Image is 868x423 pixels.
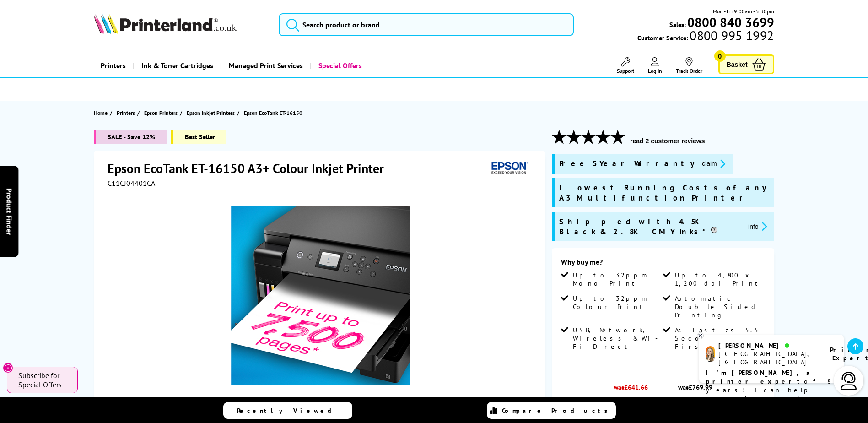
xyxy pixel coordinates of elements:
img: user-headset-light.svg [840,372,858,390]
span: £566.94 [609,396,653,413]
button: read 2 customer reviews [627,137,707,145]
a: Home [94,108,110,118]
span: Customer Service: [637,31,774,42]
a: Log In [648,57,662,74]
span: USB, Network, Wireless & Wi-Fi Direct [573,326,661,351]
span: Subscribe for Special Offers [18,371,69,389]
span: Recently Viewed [237,407,341,415]
span: Product Finder [5,188,14,235]
span: Shipped with 4.5K Black & 2.8K CMY Inks* [559,217,741,237]
span: Epson Printers [144,108,178,118]
span: Sales: [669,20,686,29]
span: Support [617,67,634,74]
a: Basket 0 [718,54,774,74]
span: Compare Products [502,407,613,415]
span: Lowest Running Costs of any A3 Multifunction Printer [559,183,770,203]
img: Printerland Logo [94,14,237,34]
span: SALE - Save 12% [94,130,167,144]
img: Epson [488,160,530,177]
p: of 8 years! I can help you choose the right product [706,369,837,412]
a: Printers [94,54,133,77]
span: Up to 32ppm Mono Print [573,271,661,287]
div: [GEOGRAPHIC_DATA], [GEOGRAPHIC_DATA] [718,350,819,366]
span: Free 5 Year Warranty [559,158,695,169]
a: Printerland Logo [94,14,267,36]
strike: £769.99 [689,383,712,391]
a: Track Order [676,57,702,74]
a: Epson Inkjet Printers [187,108,237,118]
span: Up to 32ppm Colour Print [573,294,661,311]
a: Printers [117,108,137,118]
span: 0800 995 1992 [688,31,774,40]
a: Epson EcoTank ET-16150 [244,108,305,118]
a: Ink & Toner Cartridges [133,54,220,77]
span: Best Seller [171,130,226,144]
b: I'm [PERSON_NAME], a printer expert [706,369,813,385]
span: 0 [714,50,726,62]
span: As Fast as 5.5 Seconds First page [675,326,763,351]
b: 0800 840 3699 [687,14,774,31]
img: amy-livechat.png [706,346,715,362]
div: [PERSON_NAME] [718,342,819,350]
a: Managed Print Services [220,54,310,77]
strike: £641.66 [624,383,648,391]
span: was [673,378,717,391]
span: Automatic Double Sided Printing [675,294,763,319]
a: Support [617,57,634,74]
button: promo-description [745,221,770,232]
button: promo-description [699,158,728,169]
span: was [609,378,653,391]
span: Basket [727,58,748,70]
button: Close [3,363,13,373]
span: C11CJ04401CA [108,179,155,188]
a: Compare Products [487,402,616,419]
a: Special Offers [310,54,369,77]
a: Recently Viewed [223,402,352,419]
div: Why buy me? [561,257,765,271]
span: Epson EcoTank ET-16150 [244,108,302,118]
img: Epson EcoTank ET-16150 Thumbnail [231,206,410,385]
span: Home [94,108,108,118]
span: Up to 4,800 x 1,200 dpi Print [675,271,763,287]
h1: Epson EcoTank ET-16150 A3+ Colour Inkjet Printer [108,160,393,177]
a: Epson Printers [144,108,180,118]
span: Log In [648,67,662,74]
span: Epson Inkjet Printers [187,108,235,118]
a: 0800 840 3699 [686,18,774,27]
input: Search product or brand [279,13,574,36]
span: Mon - Fri 9:00am - 5:30pm [713,7,774,16]
span: £680.33 [673,396,717,413]
span: Ink & Toner Cartridges [141,54,213,77]
span: Printers [117,108,135,118]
